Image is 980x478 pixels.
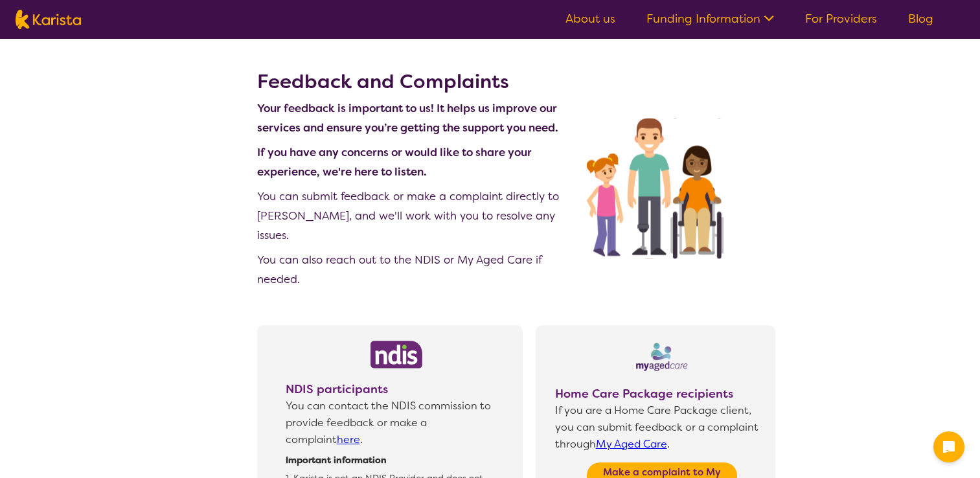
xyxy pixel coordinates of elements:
p: You can also reach out to the NDIS or My Aged Care if needed. [257,250,574,289]
img: Home Care Package recipients [636,341,688,373]
b: If you have any concerns or would like to share your experience, we're here to listen. [257,145,532,179]
p: You can submit feedback or make a complaint directly to [PERSON_NAME], and we'll work with you to... [257,187,574,245]
a: Funding Information [646,11,774,27]
a: here [337,433,360,446]
span: NDIS participants [286,381,507,398]
img: NDIS participants [370,341,422,369]
span: You can contact the NDIS commission to provide feedback or make a complaint . [286,398,507,451]
span: Home Care Package recipients [555,385,769,402]
a: For Providers [805,11,877,27]
img: Karista logo [16,10,81,29]
a: About us [565,11,615,27]
a: Blog [908,11,933,27]
img: Disability Providers and Home Care Package [574,83,724,294]
a: My Aged Care [596,437,667,451]
span: If you are a Home Care Package client, you can submit feedback or a complaint through . [555,402,769,456]
h2: Feedback and Complaints [257,70,574,93]
b: Your feedback is important to us! It helps us improve our services and ensure you’re getting the ... [257,101,558,135]
strong: Important information [286,454,387,466]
